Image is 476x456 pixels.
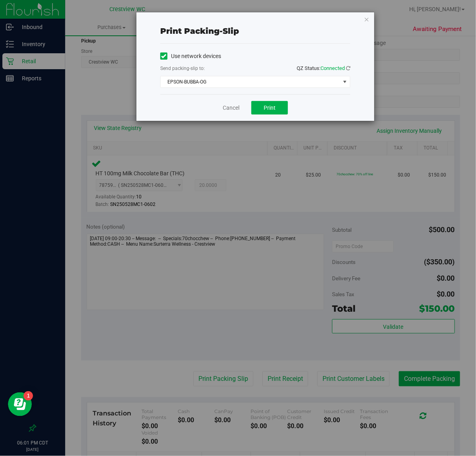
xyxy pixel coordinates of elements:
iframe: Resource center unread badge [23,391,33,401]
span: EPSON-BUBBA-OG [161,76,340,87]
button: Print [251,101,288,114]
span: QZ Status: [297,65,350,71]
span: Print [264,105,276,111]
label: Send packing-slip to: [160,65,205,72]
span: Connected [321,65,345,71]
span: select [340,76,350,87]
a: Cancel [223,104,239,112]
span: Print packing-slip [160,26,239,36]
iframe: Resource center [8,392,32,416]
label: Use network devices [160,52,221,60]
